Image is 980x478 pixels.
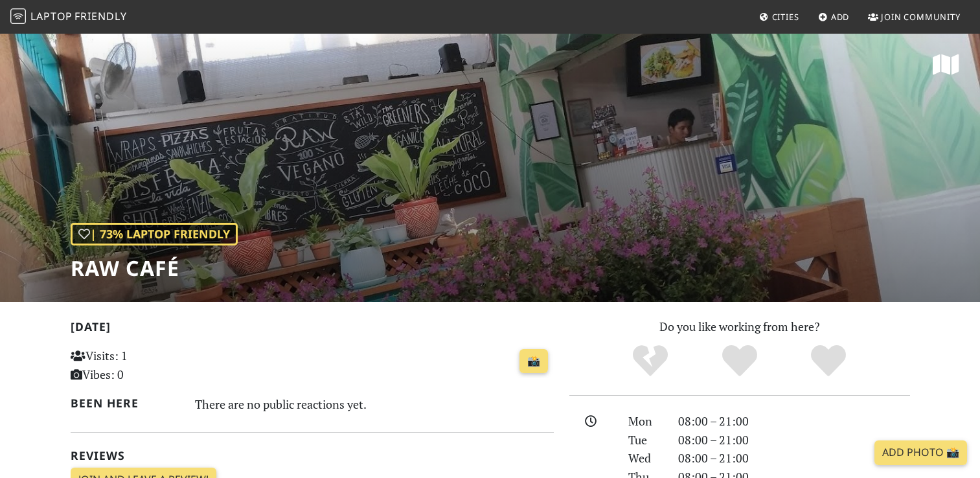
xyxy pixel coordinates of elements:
p: Do you like working from here? [569,317,910,336]
span: Add [831,11,850,23]
div: 08:00 – 21:00 [670,412,918,431]
div: Wed [621,449,670,468]
div: Yes [695,343,784,379]
span: Friendly [74,9,126,23]
h2: [DATE] [71,320,554,339]
span: Join Community [881,11,961,23]
a: Add Photo 📸 [874,440,967,465]
div: No [606,343,695,379]
h2: Reviews [71,449,554,462]
span: Laptop [30,9,73,23]
p: Visits: 1 Vibes: 0 [71,347,222,384]
div: Definitely! [784,343,873,379]
div: Mon [621,412,670,431]
span: Cities [772,11,799,23]
div: 08:00 – 21:00 [670,449,918,468]
div: | 73% Laptop Friendly [71,223,238,245]
a: 📸 [519,349,548,374]
div: Tue [621,431,670,450]
a: Cities [754,5,804,28]
h1: Raw Café [71,256,238,280]
a: Join Community [863,5,966,28]
div: There are no public reactions yet. [195,394,554,415]
img: LaptopFriendly [10,8,26,24]
a: Add [813,5,855,28]
div: 08:00 – 21:00 [670,431,918,450]
h2: Been here [71,396,180,410]
a: LaptopFriendly LaptopFriendly [10,6,127,28]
